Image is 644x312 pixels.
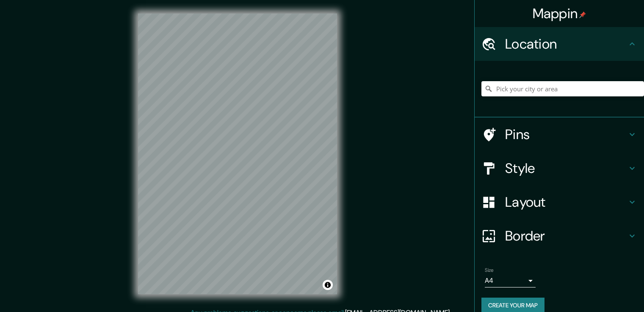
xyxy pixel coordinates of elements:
div: Border [475,219,644,253]
div: Pins [475,118,644,151]
div: Location [475,27,644,61]
h4: Pins [505,126,627,143]
div: Layout [475,185,644,219]
img: pin-icon.png [579,11,586,18]
label: Size [485,267,494,274]
button: Toggle attribution [323,280,333,290]
h4: Style [505,160,627,177]
h4: Border [505,227,627,244]
h4: Mappin [533,5,586,22]
h4: Layout [505,194,627,211]
canvas: Map [138,14,337,294]
h4: Location [505,36,627,52]
div: Style [475,151,644,185]
div: A4 [485,274,536,287]
input: Pick your city or area [481,81,644,96]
